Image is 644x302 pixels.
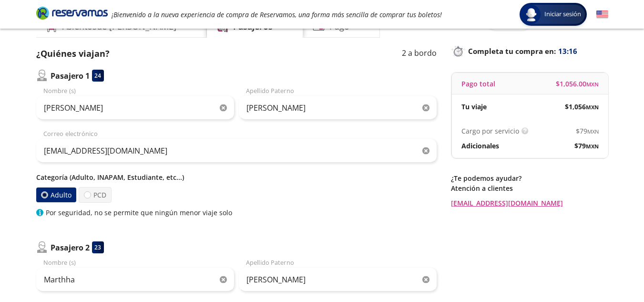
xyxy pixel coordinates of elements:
p: Pasajero 2 [51,242,90,253]
input: Nombre (s) [36,96,234,120]
input: Nombre (s) [36,268,234,292]
em: ¡Bienvenido a la nueva experiencia de compra de Reservamos, una forma más sencilla de comprar tus... [112,10,442,19]
p: Atención a clientes [451,183,608,193]
small: MXN [587,128,599,135]
p: Pago total [461,79,495,89]
p: Tu viaje [461,102,487,112]
p: Completa tu compra en : [451,44,608,58]
a: Brand Logo [36,6,108,23]
p: 2 a bordo [402,47,437,60]
p: Pasajero 1 [51,70,90,82]
div: 23 [92,241,104,253]
small: MXN [586,81,599,88]
input: Correo electrónico [36,139,437,163]
i: Brand Logo [36,6,108,20]
small: MXN [586,143,599,150]
p: ¿Te podemos ayudar? [451,173,608,183]
span: $ 1,056.00 [556,79,599,89]
button: English [596,9,608,21]
p: Por seguridad, no se permite que ningún menor viaje solo [46,208,232,218]
a: [EMAIL_ADDRESS][DOMAIN_NAME] [451,198,608,208]
span: 13:16 [558,46,577,57]
label: Adulto [36,187,76,202]
input: Apellido Paterno [239,96,437,120]
label: PCD [79,187,112,203]
p: Categoría (Adulto, INAPAM, Estudiante, etc...) [36,172,437,182]
input: Apellido Paterno [239,268,437,292]
span: $ 1,056 [565,102,599,112]
small: MXN [586,104,599,111]
span: Iniciar sesión [541,10,585,19]
div: 24 [92,70,104,82]
p: Adicionales [461,141,499,151]
span: $ 79 [574,141,599,151]
p: Cargo por servicio [461,126,519,136]
span: $ 79 [576,126,599,136]
p: ¿Quiénes viajan? [36,47,110,60]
